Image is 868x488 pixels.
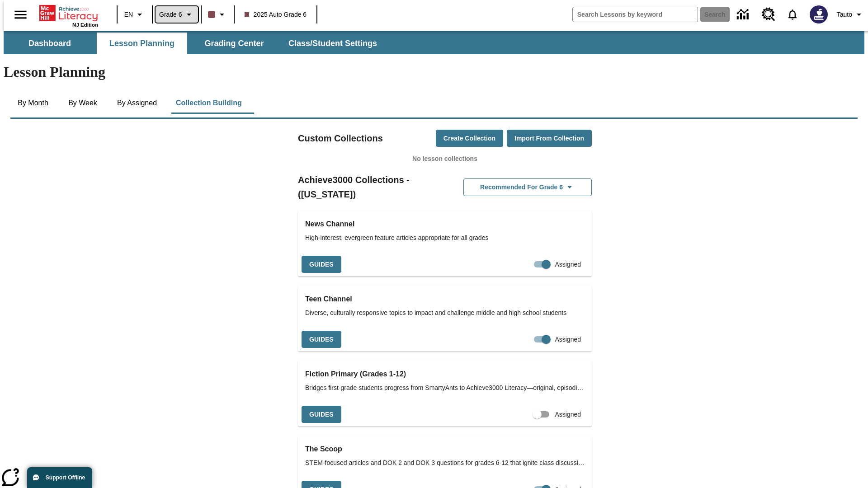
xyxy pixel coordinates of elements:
[305,308,585,318] span: Diverse, culturally responsive topics to impact and challenge middle and high school students
[298,154,592,164] p: No lesson collections
[810,5,828,23] img: Avatar
[156,6,198,23] button: Grade: Grade 6, Select a grade
[189,33,279,54] button: Grading Center
[305,233,585,243] span: High-interest, evergreen feature articles appropriate for all grades
[72,22,98,28] span: NJ Edition
[124,10,133,19] span: EN
[436,130,503,147] button: Create Collection
[731,2,756,27] a: Data Center
[463,178,592,196] button: Recommended for Grade 6
[298,131,383,145] h2: Custom Collections
[281,33,384,54] button: Class/Student Settings
[110,92,164,114] button: By Assigned
[298,173,445,202] h2: Achieve3000 Collections - ([US_STATE])
[305,383,585,393] span: Bridges first-grade students progress from SmartyAnts to Achieve3000 Literacy—original, episodic ...
[573,7,698,22] input: search field
[4,31,864,54] div: SubNavbar
[837,10,852,19] span: Tauto
[204,6,231,23] button: Class color is dark brown. Change class color
[507,130,592,147] button: Import from Collection
[302,256,341,273] button: Guides
[97,33,187,54] button: Lesson Planning
[804,3,833,26] button: Select a new avatar
[305,218,585,230] h3: News Channel
[7,1,34,28] button: Open side menu
[756,2,781,27] a: Resource Center, Will open in new tab
[39,4,98,22] a: Home
[120,6,149,23] button: Language: EN, Select a language
[5,33,95,54] button: Dashboard
[305,443,585,455] h3: The Scoop
[39,3,98,28] div: Home
[305,458,585,468] span: STEM-focused articles and DOK 2 and DOK 3 questions for grades 6-12 that ignite class discussions...
[781,3,804,26] a: Notifications
[60,92,105,114] button: By Week
[159,10,182,19] span: Grade 6
[10,92,56,114] button: By Month
[555,260,581,269] span: Assigned
[4,64,864,80] h1: Lesson Planning
[305,368,585,380] h3: Fiction Primary (Grades 1-12)
[245,10,307,19] span: 2025 Auto Grade 6
[27,467,92,488] button: Support Offline
[46,474,85,481] span: Support Offline
[302,331,341,348] button: Guides
[4,33,385,54] div: SubNavbar
[302,406,341,423] button: Guides
[305,293,585,305] h3: Teen Channel
[555,335,581,344] span: Assigned
[169,92,249,114] button: Collection Building
[555,410,581,419] span: Assigned
[833,6,868,23] button: Profile/Settings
